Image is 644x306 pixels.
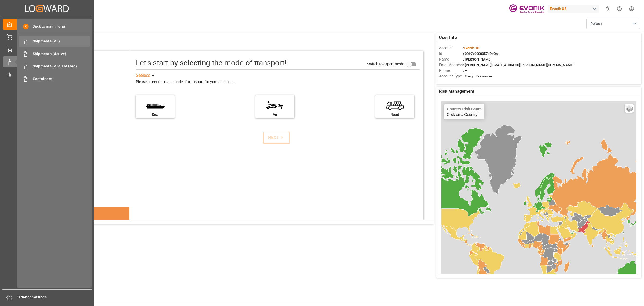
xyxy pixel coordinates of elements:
[29,24,65,29] span: Back to main menu
[439,56,463,62] span: Name
[19,73,90,84] a: Containers
[463,69,467,73] span: : —
[463,46,479,50] span: :
[17,294,92,300] span: Sidebar Settings
[439,45,463,51] span: Account
[625,104,634,113] a: Layers
[586,19,640,29] button: open menu
[263,132,290,144] button: NEXT
[3,44,91,55] a: Line Item All
[3,69,91,80] a: My Reports
[463,74,492,78] span: : Freight Forwarder
[33,51,90,57] span: Shipments (Active)
[33,63,90,69] span: Shipments (ATA Entered)
[3,19,91,30] a: My Cockpit
[509,4,544,13] img: Evonik-brand-mark-Deep-Purple-RGB.jpeg_1700498283.jpeg
[3,31,91,42] a: Line Item Parking Lot
[19,61,90,72] a: Shipments (ATA Entered)
[378,112,412,118] div: Road
[439,68,463,73] span: Phone
[463,63,574,67] span: : [PERSON_NAME][EMAIL_ADDRESS][PERSON_NAME][DOMAIN_NAME]
[367,62,404,66] span: Switch to expert mode
[590,21,602,27] span: Default
[464,46,479,50] span: Evonik US
[136,57,286,69] div: Let's start by selecting the mode of transport!
[268,134,284,141] div: NEXT
[613,3,625,15] button: Help Center
[19,36,90,47] a: Shipments (All)
[439,34,457,41] span: User Info
[447,107,482,111] h4: Country Risk Score
[439,51,463,56] span: Id
[439,62,463,68] span: Email Address
[447,107,482,117] div: Click on a Country
[136,79,420,85] div: Please select the main mode of transport for your shipment.
[548,5,599,13] div: Evonik US
[138,112,172,118] div: Sea
[19,48,90,59] a: Shipments (Active)
[601,3,613,15] button: show 0 new notifications
[463,57,491,61] span: : [PERSON_NAME]
[439,88,474,95] span: Risk Management
[439,73,463,79] span: Account Type
[33,76,90,82] span: Containers
[463,52,499,56] span: : 0019Y0000057sDzQAI
[548,3,601,14] button: Evonik US
[258,112,292,118] div: Air
[33,38,90,44] span: Shipments (All)
[136,72,150,79] div: See less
